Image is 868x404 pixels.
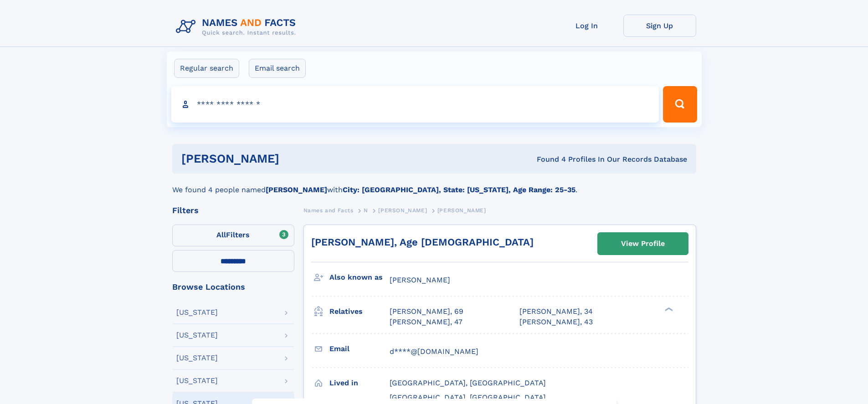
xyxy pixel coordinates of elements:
[390,378,546,387] span: [GEOGRAPHIC_DATA], [GEOGRAPHIC_DATA]
[364,205,368,216] a: N
[176,309,218,316] div: [US_STATE]
[172,174,696,195] div: We found 4 people named with .
[329,304,390,319] h3: Relatives
[176,354,218,362] div: [US_STATE]
[171,86,659,123] input: search input
[519,307,593,317] a: [PERSON_NAME], 34
[621,233,665,254] div: View Profile
[181,153,408,164] h1: [PERSON_NAME]
[378,205,427,216] a: [PERSON_NAME]
[408,154,687,164] div: Found 4 Profiles In Our Records Database
[598,233,688,255] a: View Profile
[172,15,303,39] img: Logo Names and Facts
[343,185,575,194] b: City: [GEOGRAPHIC_DATA], State: [US_STATE], Age Range: 25-35
[663,86,697,123] button: Search Button
[519,317,593,327] a: [PERSON_NAME], 43
[378,207,427,214] span: [PERSON_NAME]
[329,341,390,357] h3: Email
[364,207,368,214] span: N
[329,375,390,391] h3: Lived in
[172,283,294,291] div: Browse Locations
[176,377,218,384] div: [US_STATE]
[174,59,239,78] label: Regular search
[266,185,327,194] b: [PERSON_NAME]
[390,393,546,402] span: [GEOGRAPHIC_DATA], [GEOGRAPHIC_DATA]
[623,15,696,37] a: Sign Up
[176,332,218,339] div: [US_STATE]
[172,206,294,215] div: Filters
[329,270,390,285] h3: Also known as
[303,205,354,216] a: Names and Facts
[216,230,226,239] span: All
[663,307,673,312] div: ❯
[249,59,306,78] label: Email search
[390,276,450,284] span: [PERSON_NAME]
[172,225,294,246] label: Filters
[311,236,534,248] a: [PERSON_NAME], Age [DEMOGRAPHIC_DATA]
[550,15,623,37] a: Log In
[437,207,486,214] span: [PERSON_NAME]
[390,307,463,317] a: [PERSON_NAME], 69
[390,317,462,327] a: [PERSON_NAME], 47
